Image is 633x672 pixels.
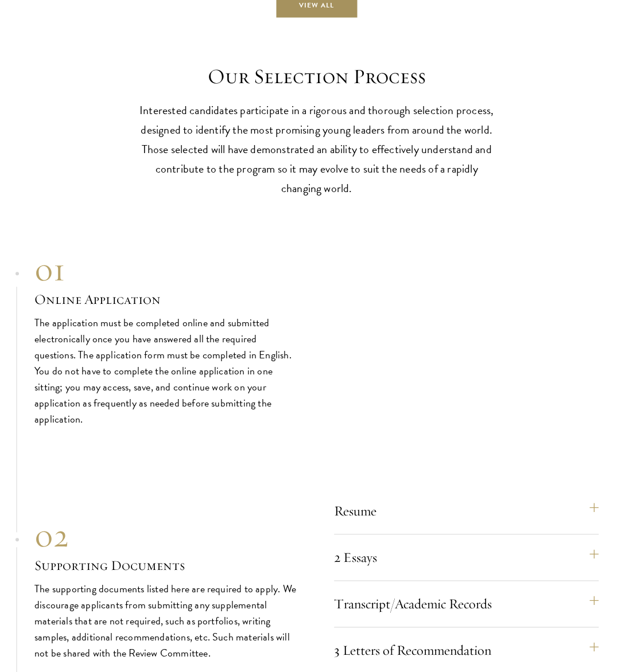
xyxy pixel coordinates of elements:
p: Interested candidates participate in a rigorous and thorough selection process, designed to ident... [139,100,495,198]
h2: Our Selection Process [139,64,495,89]
h3: Online Application [34,290,300,309]
p: The supporting documents listed here are required to apply. We discourage applicants from submitt... [34,581,300,661]
p: The application must be completed online and submitted electronically once you have answered all ... [34,315,300,428]
button: Resume [334,497,599,525]
div: 02 [34,515,300,556]
button: 2 Essays [334,544,599,571]
button: 3 Letters of Recommendation [334,636,599,664]
button: Transcript/Academic Records [334,590,599,618]
div: 01 [34,249,300,290]
h3: Supporting Documents [34,556,300,575]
